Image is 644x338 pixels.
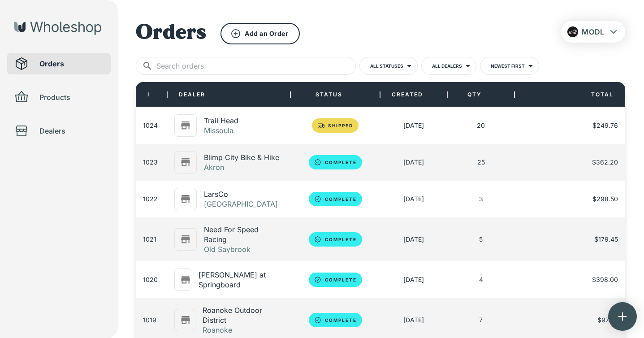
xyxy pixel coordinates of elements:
[403,316,424,325] div: 07/19/2025
[143,158,158,167] div: 1023
[156,57,356,75] input: Search orders
[514,82,625,107] div: TOTAL
[203,325,283,335] p: Roanoke
[479,316,483,325] div: 7
[204,126,238,135] p: Missoula
[39,92,104,103] span: Products
[571,88,584,101] button: Sort
[432,61,462,69] p: All Dealers
[7,120,111,142] div: Dealers
[203,305,283,325] p: Roanoke Outdoor District
[172,82,212,107] div: DEALER
[592,275,618,284] span: $398.00
[143,121,158,130] div: 1024
[403,158,424,167] div: 08/11/2025
[204,116,238,126] p: Trail Head
[385,82,430,107] div: CREATED
[403,275,424,284] div: 07/20/2025
[370,61,403,69] p: All Statuses
[308,82,350,107] div: STATUS
[14,22,101,35] img: Wholeshop logo
[7,53,111,74] div: Orders
[320,277,362,282] span: Complete
[290,82,380,107] div: STATUS
[143,316,156,325] div: 1019
[204,162,279,172] p: Akron
[143,235,156,244] div: 1021
[199,270,283,290] p: [PERSON_NAME] at Springboard
[140,82,155,107] div: ID
[323,123,359,128] span: Shipped
[403,235,424,244] div: 07/22/2025
[7,87,111,108] div: Products
[212,88,225,101] button: Sort
[204,189,278,199] p: LarsCo
[143,195,158,204] div: 1022
[479,195,483,204] div: 3
[592,158,618,167] span: $362.20
[477,158,485,167] div: 25
[204,244,283,254] p: Old Saybrook
[380,82,447,107] div: CREATED
[430,88,443,101] button: Sort
[479,275,483,284] div: 4
[491,61,525,69] p: Newest First
[567,26,578,37] img: sg4OPTHQoY-BF_24_Green_Glow_2.png
[320,160,362,165] span: Complete
[350,88,362,101] button: Sort
[592,121,618,130] span: $249.76
[143,275,158,284] div: 1020
[136,82,167,107] div: ID
[403,121,424,130] div: 08/12/2025
[136,21,206,46] h1: Orders
[220,23,300,44] button: Add an Order
[561,21,625,43] button: MODL
[403,195,424,204] div: 07/25/2025
[320,196,362,202] span: Complete
[39,126,104,136] span: Dealers
[584,82,621,107] div: TOTAL
[150,88,163,101] button: Sort
[477,121,485,130] div: 20
[320,237,362,242] span: Complete
[460,82,489,107] div: QTY
[204,225,283,244] p: Need For Speed Racing
[489,88,501,101] button: Sort
[204,152,279,162] p: Blimp City Bike & Hike
[594,235,618,244] span: $179.45
[39,58,104,69] span: Orders
[597,316,618,325] span: $97.44
[479,235,483,244] div: 5
[320,317,362,323] span: Complete
[592,195,618,204] span: $298.50
[204,199,278,209] p: [GEOGRAPHIC_DATA]
[167,82,290,107] div: DEALER
[582,27,605,36] span: MODL
[447,82,514,107] div: QTY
